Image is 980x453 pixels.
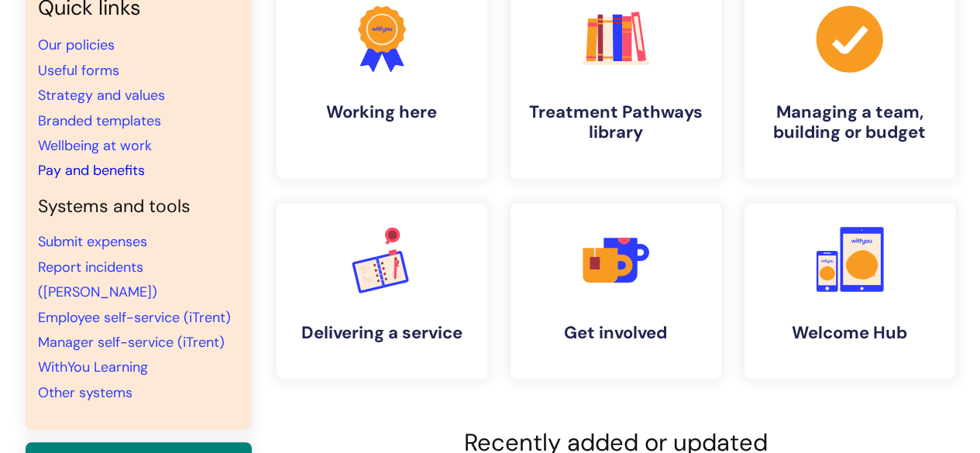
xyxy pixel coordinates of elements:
a: Delivering a service [277,204,487,379]
a: Other systems [38,383,132,402]
a: Welcome Hub [744,204,955,379]
a: Useful forms [38,61,119,80]
a: Submit expenses [38,232,147,251]
h4: Delivering a service [289,323,475,343]
h4: Welcome Hub [757,323,943,343]
a: Report incidents ([PERSON_NAME]) [38,258,157,301]
a: Manager self-service (iTrent) [38,333,225,352]
a: Employee self-service (iTrent) [38,308,231,327]
a: Our policies [38,36,115,54]
h4: Get involved [523,323,709,343]
h4: Systems and tools [38,196,239,218]
a: Pay and benefits [38,161,145,180]
h4: Managing a team, building or budget [757,102,943,143]
h4: Treatment Pathways library [523,102,709,143]
a: Wellbeing at work [38,136,152,155]
a: Branded templates [38,112,161,130]
h4: Working here [289,102,475,122]
a: Get involved [511,204,721,379]
a: Strategy and values [38,86,165,105]
a: WithYou Learning [38,358,148,376]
